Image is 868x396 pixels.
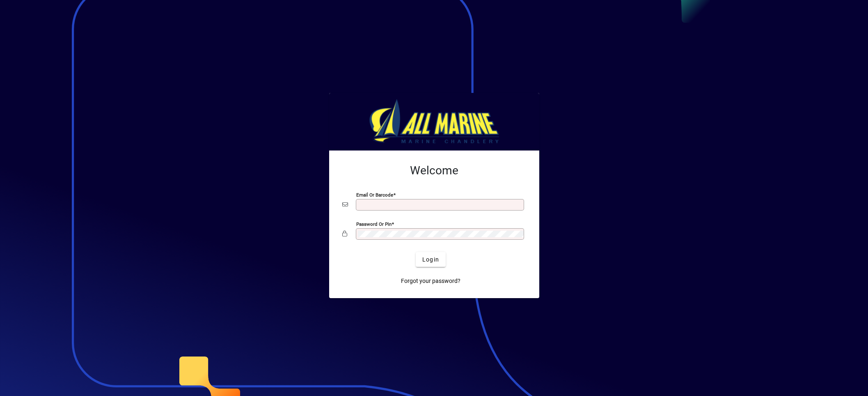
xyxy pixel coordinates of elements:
[356,192,393,198] mat-label: Email or Barcode
[416,252,446,267] button: Login
[401,277,460,285] span: Forgot your password?
[342,164,526,178] h2: Welcome
[356,221,392,227] mat-label: Password or Pin
[422,255,439,264] span: Login
[398,273,464,288] a: Forgot your password?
